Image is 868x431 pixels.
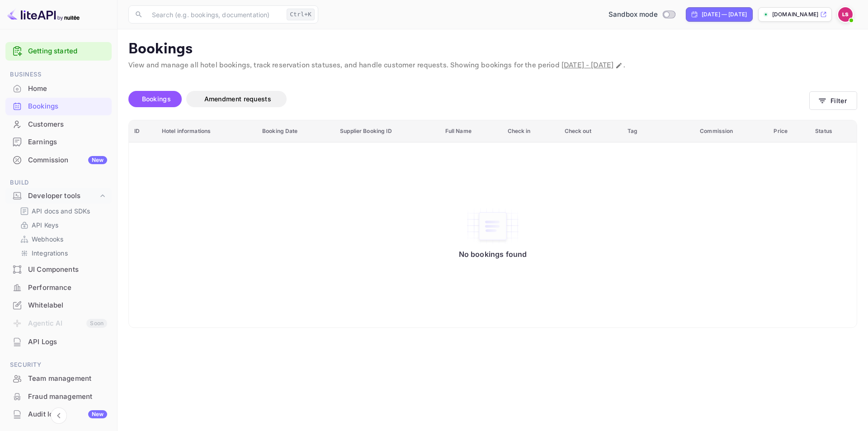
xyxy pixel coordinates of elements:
div: Developer tools [28,191,98,201]
a: Team management [5,370,112,387]
div: Bookings [5,98,112,115]
div: New [88,156,107,164]
p: Integrations [32,248,68,258]
th: Booking Date [257,120,335,142]
div: UI Components [28,265,107,275]
div: Performance [5,279,112,297]
img: No bookings found [466,207,520,245]
a: Home [5,80,112,97]
p: API docs and SDKs [32,206,90,216]
div: Team management [5,370,112,388]
div: Whitelabel [28,300,107,311]
img: LiteAPI logo [7,7,80,22]
div: Customers [5,116,112,133]
div: Team management [28,374,107,384]
img: Lior S. [838,7,853,22]
div: Earnings [28,137,107,147]
div: Developer tools [5,188,112,204]
a: UI Components [5,261,112,278]
a: CommissionNew [5,152,112,168]
div: Whitelabel [5,297,112,314]
span: Build [5,178,112,188]
span: Bookings [142,95,171,103]
div: Home [5,80,112,98]
th: Supplier Booking ID [335,120,439,142]
div: Performance [28,283,107,293]
div: Audit logs [28,409,107,420]
p: API Keys [32,220,58,230]
p: No bookings found [459,250,527,259]
a: API Logs [5,333,112,350]
a: Webhooks [20,234,104,244]
a: Performance [5,279,112,296]
a: Customers [5,116,112,133]
p: [DOMAIN_NAME] [772,10,818,19]
div: API Logs [5,333,112,351]
span: [DATE] - [DATE] [561,61,613,70]
div: UI Components [5,261,112,279]
a: Getting started [28,46,107,57]
div: New [88,410,107,418]
div: API Logs [28,337,107,347]
th: Status [810,120,857,142]
div: API Keys [16,218,108,232]
div: [DATE] — [DATE] [702,10,747,19]
span: Security [5,360,112,370]
p: Bookings [128,40,857,58]
div: CommissionNew [5,152,112,169]
div: Switch to Production mode [605,9,679,20]
th: Price [768,120,810,142]
p: Webhooks [32,234,63,244]
div: Fraud management [5,388,112,406]
input: Search (e.g. bookings, documentation) [146,5,283,24]
button: Change date range [614,61,623,70]
div: Commission [28,155,107,166]
a: Whitelabel [5,297,112,313]
th: Commission [694,120,768,142]
a: API docs and SDKs [20,206,104,216]
div: Customers [28,119,107,130]
span: Business [5,70,112,80]
button: Collapse navigation [51,407,67,424]
a: Earnings [5,133,112,150]
p: View and manage all hotel bookings, track reservation statuses, and handle customer requests. Sho... [128,60,857,71]
button: Filter [809,91,857,110]
div: Bookings [28,101,107,112]
div: Earnings [5,133,112,151]
div: API docs and SDKs [16,204,108,218]
a: Fraud management [5,388,112,405]
div: Fraud management [28,392,107,402]
a: Integrations [20,248,104,258]
div: Getting started [5,42,112,61]
a: API Keys [20,220,104,230]
th: Check out [559,120,623,142]
div: account-settings tabs [128,91,809,107]
div: Integrations [16,246,108,260]
div: Audit logsNew [5,406,112,423]
a: Bookings [5,98,112,114]
div: Webhooks [16,232,108,246]
table: booking table [129,120,857,327]
div: Ctrl+K [287,9,315,20]
a: Audit logsNew [5,406,112,422]
th: ID [129,120,156,142]
th: Tag [622,120,694,142]
th: Check in [502,120,559,142]
span: Amendment requests [204,95,271,103]
th: Hotel informations [156,120,257,142]
span: Sandbox mode [609,9,658,20]
div: Home [28,84,107,94]
th: Full Name [440,120,502,142]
